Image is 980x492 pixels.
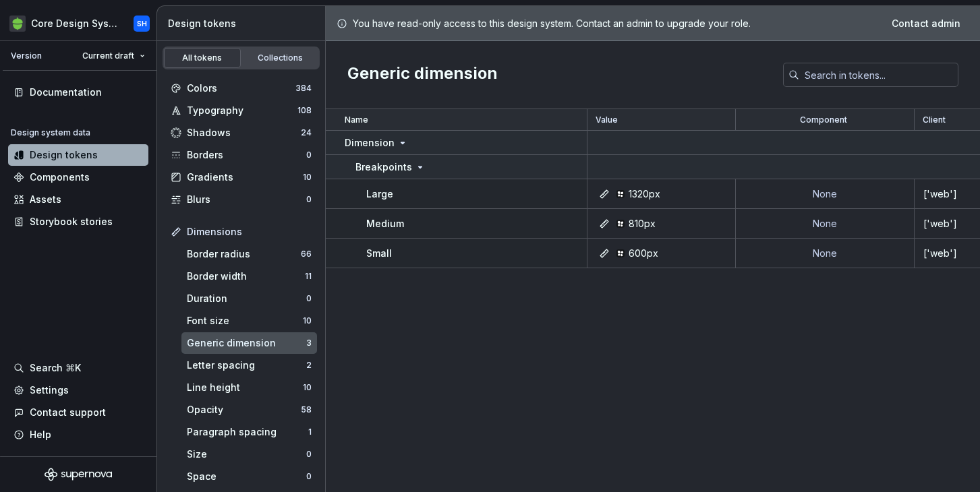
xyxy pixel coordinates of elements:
span: Current draft [82,51,134,61]
a: Space0 [181,466,317,487]
svg: Supernova Logo [45,468,112,481]
div: Documentation [30,86,102,99]
a: Blurs0 [165,189,317,210]
div: Collections [247,53,314,63]
div: Search ⌘K [30,361,81,375]
a: Gradients10 [165,166,317,188]
a: Assets [8,189,148,210]
div: Border width [187,270,305,283]
div: Opacity [187,403,301,417]
div: 2 [306,360,312,371]
a: Duration0 [181,288,317,309]
div: Line height [187,381,303,394]
div: Paragraph spacing [187,425,308,439]
p: Dimension [345,136,395,150]
a: Documentation [8,82,148,103]
div: Letter spacing [187,359,306,372]
div: 11 [305,271,312,282]
td: None [736,179,915,209]
div: Dimensions [187,225,312,239]
div: 10 [303,172,312,183]
p: Value [596,115,618,125]
div: Gradients [187,171,303,184]
div: 0 [306,449,312,460]
button: Contact support [8,402,148,423]
td: None [736,239,915,268]
p: Client [923,115,946,125]
div: 810px [629,217,656,230]
div: 384 [295,83,312,94]
a: Typography108 [165,100,317,121]
a: Font size10 [181,310,317,332]
div: Shadows [187,126,301,140]
div: 66 [301,249,312,259]
p: Breakpoints [355,160,412,174]
td: None [736,209,915,239]
p: Name [345,115,368,125]
button: Help [8,424,148,445]
a: Storybook stories [8,211,148,233]
div: Size [187,448,306,461]
button: Search ⌘K [8,357,148,379]
div: 0 [306,150,312,160]
a: Paragraph spacing1 [181,421,317,443]
input: Search in tokens... [799,63,958,87]
div: Colors [187,82,295,95]
div: 24 [301,127,312,138]
div: 10 [303,315,312,326]
div: Contact support [30,406,106,419]
div: Core Design System [31,17,117,30]
p: Component [800,115,847,125]
div: Borders [187,148,306,162]
div: Blurs [187,193,306,206]
div: Border radius [187,247,301,261]
div: All tokens [169,53,236,63]
span: Contact admin [892,17,960,30]
a: Opacity58 [181,399,317,421]
a: Colors384 [165,78,317,99]
div: 1 [308,427,312,437]
a: Shadows24 [165,122,317,144]
div: Generic dimension [187,336,306,350]
a: Size0 [181,443,317,465]
h2: Generic dimension [347,63,498,87]
div: Font size [187,314,303,328]
a: Borders0 [165,144,317,166]
div: Components [30,171,90,184]
div: Design tokens [168,17,320,30]
div: Version [11,51,42,61]
div: 3 [306,338,312,348]
button: Core Design SystemSH [3,9,154,38]
div: 108 [297,105,312,116]
div: Typography [187,104,297,117]
div: 58 [301,404,312,415]
div: 600px [629,247,658,260]
div: Space [187,470,306,483]
button: Current draft [76,47,151,65]
a: Letter spacing2 [181,355,317,376]
a: Line height10 [181,377,317,398]
a: Design tokens [8,144,148,166]
p: You have read-only access to this design system. Contact an admin to upgrade your role. [353,17,751,30]
p: Medium [366,217,404,230]
div: 0 [306,293,312,304]
div: 10 [303,382,312,393]
div: SH [137,18,147,29]
div: Duration [187,292,306,305]
div: Help [30,428,51,441]
p: Small [366,247,392,260]
img: 236da360-d76e-47e8-bd69-d9ae43f958f1.png [9,16,26,32]
a: Border width11 [181,266,317,287]
a: Contact admin [883,11,969,36]
a: Border radius66 [181,243,317,265]
div: 1320px [629,187,660,201]
p: Large [366,187,393,201]
div: 0 [306,194,312,205]
div: Settings [30,383,69,397]
a: Settings [8,379,148,401]
a: Components [8,166,148,188]
div: Storybook stories [30,215,113,228]
div: 0 [306,471,312,482]
div: Assets [30,193,61,206]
